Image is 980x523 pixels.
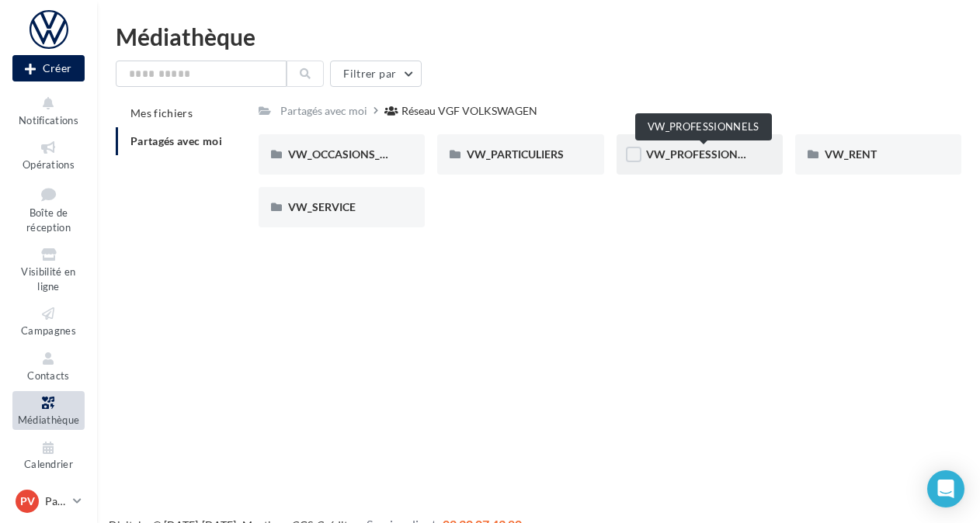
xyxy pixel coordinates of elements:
a: Opérations [12,136,85,174]
span: VW_OCCASIONS_GARANTIES [288,147,440,161]
span: Campagnes [21,324,76,337]
span: Notifications [19,114,78,126]
div: Open Intercom Messenger [927,470,964,507]
span: PV [20,494,35,509]
span: Calendrier [24,459,73,471]
button: Créer [12,55,85,81]
a: Boîte de réception [12,181,85,237]
a: Visibilité en ligne [12,243,85,296]
span: VW_RENT [825,147,877,161]
button: Notifications [12,92,85,130]
span: Opérations [23,158,75,171]
span: VW_PROFESSIONNELS [646,147,764,161]
span: Mes fichiers [130,106,193,119]
div: Médiathèque [116,25,961,48]
span: Contacts [27,369,70,382]
div: VW_PROFESSIONNELS [635,113,772,140]
a: Contacts [12,347,85,385]
span: Boîte de réception [26,206,71,234]
p: Partenaire VW [45,494,67,509]
span: Médiathèque [18,414,80,426]
div: Partagés avec moi [280,103,367,119]
a: Calendrier [12,436,85,474]
a: Médiathèque [12,391,85,429]
a: PV Partenaire VW [12,487,85,516]
span: VW_SERVICE [288,200,356,213]
button: Filtrer par [330,61,422,87]
div: Réseau VGF VOLKSWAGEN [401,103,537,119]
div: Nouvelle campagne [12,55,85,81]
span: Visibilité en ligne [21,265,75,293]
span: Partagés avec moi [130,134,222,147]
span: VW_PARTICULIERS [467,147,564,161]
a: Campagnes [12,302,85,340]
